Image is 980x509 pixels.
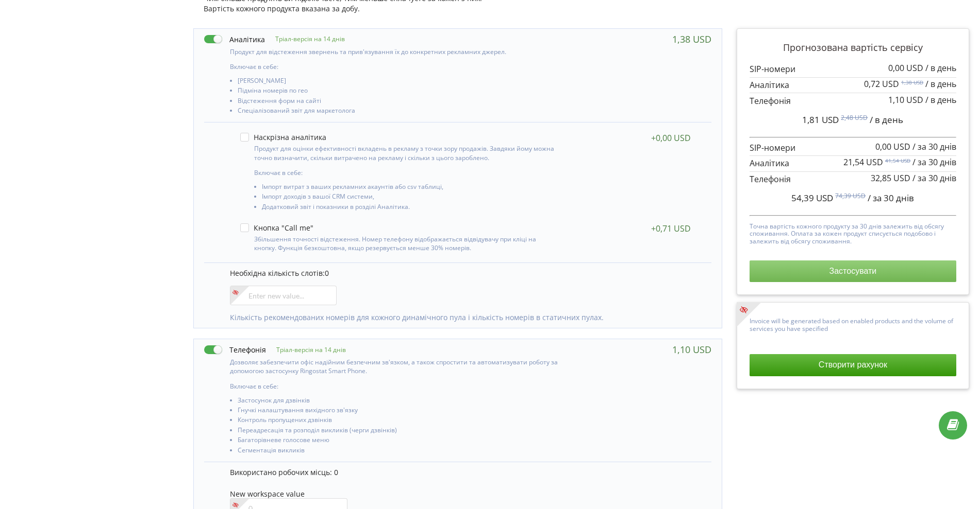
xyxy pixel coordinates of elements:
span: / в день [870,114,903,126]
span: 1,81 USD [802,114,839,126]
span: / за 30 днів [912,141,956,152]
p: Включає в себе: [230,382,559,391]
li: Відстеження форм на сайті [238,97,559,107]
li: [PERSON_NAME] [238,77,559,87]
div: +0,71 USD [651,223,691,234]
p: Продукт для оцінки ефективності вкладень в рекламу з точки зору продажів. Завдяки йому можна точн... [254,144,556,162]
p: Необхідна кількість слотів: [230,268,701,278]
li: Багаторівневе голосове меню [238,436,559,446]
sup: 2,48 USD [841,113,868,122]
p: Тріал-версія на 14 днів [265,34,345,43]
p: Аналітика [750,157,956,169]
sup: 1,38 USD [901,79,923,86]
span: 0,72 USD [864,78,899,90]
li: Імпорт доходів з вашої CRM системи, [262,193,556,203]
p: Продукт для відстеження звернень та прив'язування їх до конкретних рекламних джерел. [230,47,559,56]
span: 54,39 USD [791,192,833,204]
div: +0,00 USD [651,133,691,143]
p: Включає в себе: [230,62,559,71]
div: 1,38 USD [672,34,711,44]
p: Invoice will be generated based on enabled products and the volume of services you have specified [750,315,956,332]
span: Використано робочих місць: 0 [230,467,338,477]
span: 0,00 USD [888,62,923,74]
label: Наскрізна аналітика [240,133,326,142]
p: Кількість рекомендованих номерів для кожного динамічного пула і кількість номерів в статичних пулах. [230,312,701,323]
p: Аналітика [750,79,956,91]
span: / в день [925,78,956,90]
p: SIP-номери [750,142,956,154]
span: / за 30 днів [912,172,956,184]
li: Імпорт витрат з ваших рекламних акаунтів або csv таблиці, [262,183,556,193]
span: / за 30 днів [912,156,956,168]
li: Додатковий звіт і показники в розділі Аналітика. [262,203,556,213]
div: Вартість кожного продукта вказана за добу. [193,4,722,14]
p: Телефонія [750,173,956,185]
button: Створити рахунок [750,354,956,376]
span: 1,10 USD [888,94,923,106]
p: Збільшення точності відстеження. Номер телефону відображається відвідувачу при кліці на кнопку. Ф... [254,235,556,252]
li: Застосунок для дзвінків [238,397,559,407]
li: Контроль пропущених дзвінків [238,416,559,426]
p: Дозволяє забезпечити офіс надійним безпечним зв'язком, а також спростити та автоматизувати роботу... [230,358,559,375]
li: Гнучкі налаштування вихідного зв'язку [238,407,559,416]
sup: 74,39 USD [835,191,866,200]
label: Кнопка "Call me" [240,223,313,232]
span: 32,85 USD [871,172,910,184]
p: Телефонія [750,95,956,107]
span: / в день [925,94,956,106]
p: Включає в себе: [254,168,556,177]
span: / в день [925,62,956,74]
span: / за 30 днів [868,192,914,204]
li: Спеціалізований звіт для маркетолога [238,107,559,117]
li: Сегментація викликів [238,447,559,457]
p: Прогнозована вартість сервісу [750,41,956,55]
span: 0,00 USD [875,141,910,152]
p: Тріал-версія на 14 днів [266,345,346,354]
p: SIP-номери [750,63,956,75]
li: Переадресація та розподіл викликів (черги дзвінків) [238,427,559,436]
span: 21,54 USD [843,156,883,168]
p: Точна вартість кожного продукту за 30 днів залежить від обсягу споживання. Оплата за кожен продук... [750,220,956,245]
span: 0 [325,268,329,278]
input: Enter new value... [230,286,337,305]
label: Телефонія [204,344,266,355]
label: Аналітика [204,34,265,45]
button: Застосувати [750,260,956,282]
li: Підміна номерів по гео [238,87,559,97]
sup: 41,54 USD [885,157,910,164]
span: New workspace value [230,489,305,499]
div: 1,10 USD [672,344,711,355]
